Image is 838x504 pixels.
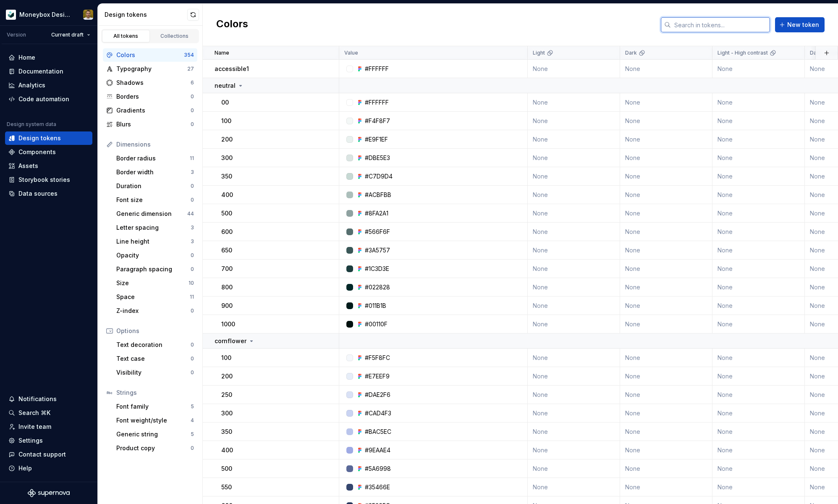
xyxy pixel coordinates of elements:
[365,98,389,107] div: #FFFFFF
[528,60,620,78] td: None
[18,464,32,472] div: Help
[620,167,712,186] td: None
[5,434,92,447] a: Settings
[190,294,194,300] div: 11
[191,403,194,410] div: 5
[365,354,390,362] div: #F5F8FC
[620,404,712,423] td: None
[116,182,191,190] div: Duration
[712,60,805,78] td: None
[620,441,712,459] td: None
[116,430,191,438] div: Generic string
[712,223,805,241] td: None
[116,140,194,149] div: Dimensions
[103,76,197,89] a: Shadows6
[113,152,197,165] a: Border radius11
[221,391,232,399] p: 250
[712,167,805,186] td: None
[528,386,620,404] td: None
[18,450,66,459] div: Contact support
[18,67,63,76] div: Documentation
[116,51,184,59] div: Colors
[5,79,92,92] a: Analytics
[113,207,197,220] a: Generic dimension44
[113,290,197,304] a: Space11
[18,134,61,142] div: Design tokens
[116,265,191,273] div: Paragraph spacing
[7,121,56,128] div: Design system data
[18,81,45,89] div: Analytics
[712,478,805,496] td: None
[625,50,637,56] p: Dark
[712,423,805,441] td: None
[620,315,712,333] td: None
[365,302,386,310] div: #011B1B
[528,112,620,130] td: None
[620,478,712,496] td: None
[712,186,805,204] td: None
[28,489,70,497] svg: Supernova Logo
[221,209,232,218] p: 500
[18,162,38,170] div: Assets
[187,66,194,72] div: 27
[116,416,191,425] div: Font weight/style
[113,165,197,179] a: Border width3
[116,402,191,411] div: Font family
[620,278,712,297] td: None
[116,354,191,363] div: Text case
[113,276,197,290] a: Size10
[113,428,197,441] a: Generic string5
[191,183,194,189] div: 0
[365,483,390,491] div: #35466E
[365,372,390,381] div: #E7EEF9
[221,354,231,362] p: 100
[620,349,712,367] td: None
[116,223,191,232] div: Letter spacing
[221,117,231,125] p: 100
[18,148,56,156] div: Components
[528,297,620,315] td: None
[116,327,194,335] div: Options
[620,260,712,278] td: None
[191,238,194,245] div: 3
[5,145,92,159] a: Components
[221,228,233,236] p: 600
[221,483,232,491] p: 550
[116,106,191,115] div: Gradients
[5,51,92,64] a: Home
[365,246,390,255] div: #3A5757
[191,169,194,176] div: 3
[365,465,391,473] div: #5A6998
[528,260,620,278] td: None
[365,428,391,436] div: #BAC5EC
[528,367,620,386] td: None
[365,320,388,328] div: #00110F
[116,279,189,287] div: Size
[103,118,197,131] a: Blurs0
[528,441,620,459] td: None
[47,29,94,41] button: Current draft
[221,372,233,381] p: 200
[712,315,805,333] td: None
[5,392,92,406] button: Notifications
[712,204,805,223] td: None
[18,176,70,184] div: Storybook stories
[215,81,236,90] p: neutral
[365,154,390,162] div: #DBE5E3
[5,173,92,186] a: Storybook stories
[5,420,92,433] a: Invite team
[365,391,390,399] div: #DAE2F6
[528,349,620,367] td: None
[712,386,805,404] td: None
[191,93,194,100] div: 0
[18,409,50,417] div: Search ⌘K
[154,33,196,39] div: Collections
[620,223,712,241] td: None
[718,50,768,56] p: Light - High contrast
[191,417,194,424] div: 4
[528,423,620,441] td: None
[216,17,248,32] h2: Colors
[18,436,43,445] div: Settings
[116,388,194,397] div: Strings
[221,172,232,181] p: 350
